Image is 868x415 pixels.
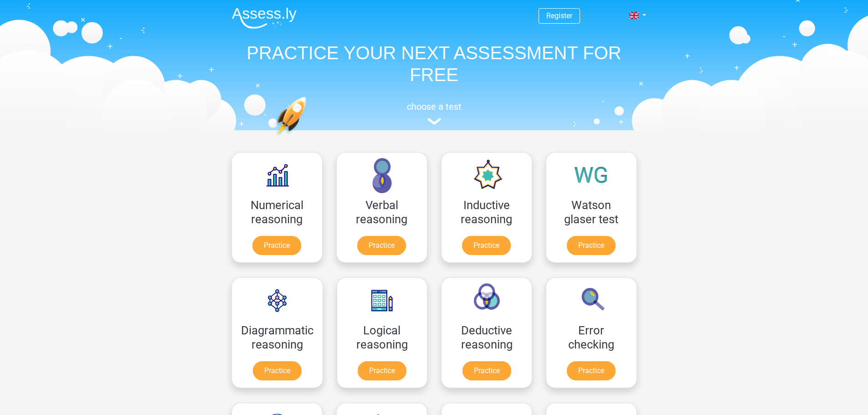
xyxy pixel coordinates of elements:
[462,236,511,255] a: Practice
[462,361,511,380] a: Practice
[275,97,342,179] img: practice
[225,42,644,86] h1: PRACTICE YOUR NEXT ASSESSMENT FOR FREE
[567,236,616,255] a: Practice
[357,236,406,255] a: Practice
[252,236,301,255] a: Practice
[546,11,572,20] a: Register
[567,361,616,380] a: Practice
[225,101,644,112] h5: choose a test
[225,101,644,125] a: choose a test
[232,7,297,29] img: Assessly
[427,118,441,125] img: assessment
[253,361,302,380] a: Practice
[358,361,406,380] a: Practice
